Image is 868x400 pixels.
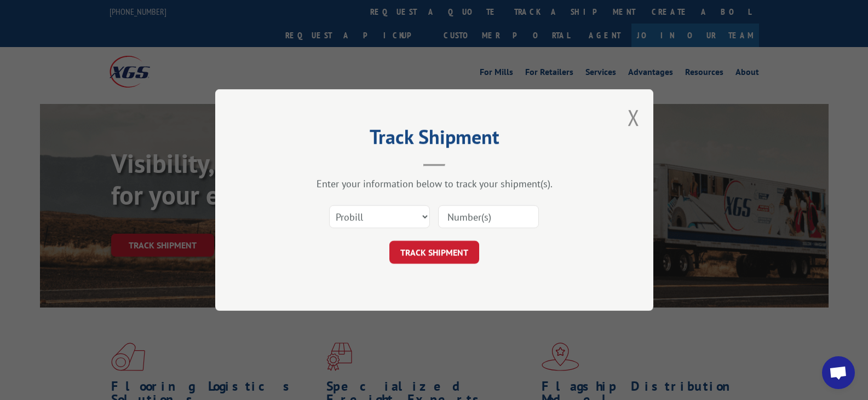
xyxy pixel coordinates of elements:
[270,129,599,150] h2: Track Shipment
[628,103,640,132] button: Close modal
[822,356,855,389] div: Open chat
[270,177,599,190] div: Enter your information below to track your shipment(s).
[438,205,539,228] input: Number(s)
[389,241,479,264] button: TRACK SHIPMENT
